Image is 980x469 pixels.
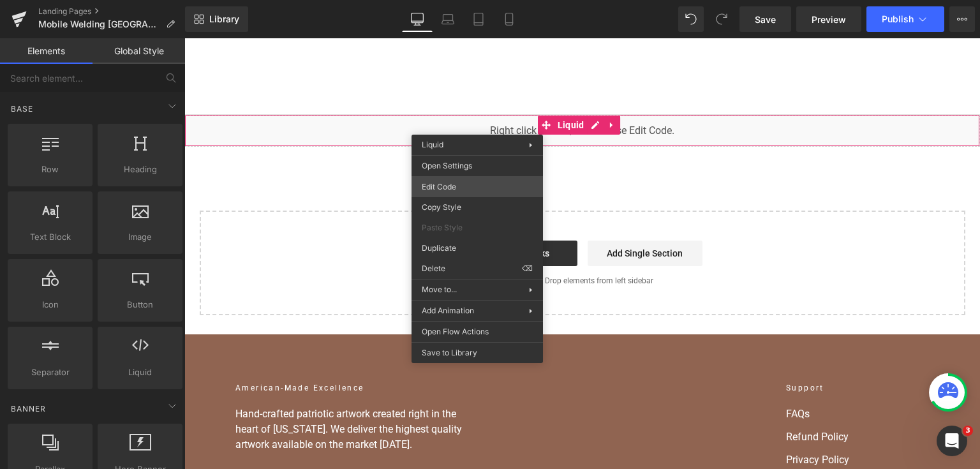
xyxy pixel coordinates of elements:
[209,13,239,25] span: Library
[38,19,161,29] span: Mobile Welding [GEOGRAPHIC_DATA]
[422,347,533,359] span: Save to Library
[402,6,433,32] a: Desktop
[101,163,179,176] span: Heading
[93,38,185,64] a: Global Style
[963,426,973,436] span: 3
[866,6,944,32] button: Publish
[812,13,846,26] span: Preview
[420,77,436,96] a: Expand / Collapse
[422,222,533,234] span: Paste Style
[422,202,533,213] span: Copy Style
[522,263,533,274] span: ⌫
[38,6,185,17] a: Landing Pages
[51,368,293,414] p: Hand-crafted patriotic artwork created right in the heart of [US_STATE]. We deliver the highest q...
[602,368,745,383] a: FAQs
[602,344,745,355] h2: Support
[422,263,522,274] span: Delete
[937,426,967,456] iframe: Intercom live chat
[11,298,89,311] span: Icon
[709,6,734,32] button: Redo
[422,305,529,316] span: Add Animation
[422,242,533,254] span: Duplicate
[882,14,914,24] span: Publish
[796,6,861,32] a: Preview
[11,366,89,379] span: Separator
[463,6,494,32] a: Tablet
[11,163,89,176] span: Row
[11,230,89,244] span: Text Block
[403,202,518,228] a: Add Single Section
[422,284,529,295] span: Move to...
[602,414,745,429] a: Privacy Policy
[422,326,533,338] span: Open Flow Actions
[422,160,533,172] span: Open Settings
[370,77,403,96] span: Liquid
[433,6,463,32] a: Laptop
[101,298,179,311] span: Button
[755,13,776,26] span: Save
[101,366,179,379] span: Liquid
[36,238,761,247] p: or Drag & Drop elements from left sidebar
[10,103,34,115] span: Base
[678,6,704,32] button: Undo
[278,202,393,228] a: Explore Blocks
[51,344,293,355] h2: American-Made Excellence
[10,403,47,415] span: Banner
[494,6,524,32] a: Mobile
[949,6,975,32] button: More
[185,6,248,32] a: New Library
[101,230,179,244] span: Image
[422,181,533,193] span: Edit Code
[602,391,745,406] a: Refund Policy
[422,140,443,149] span: Liquid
